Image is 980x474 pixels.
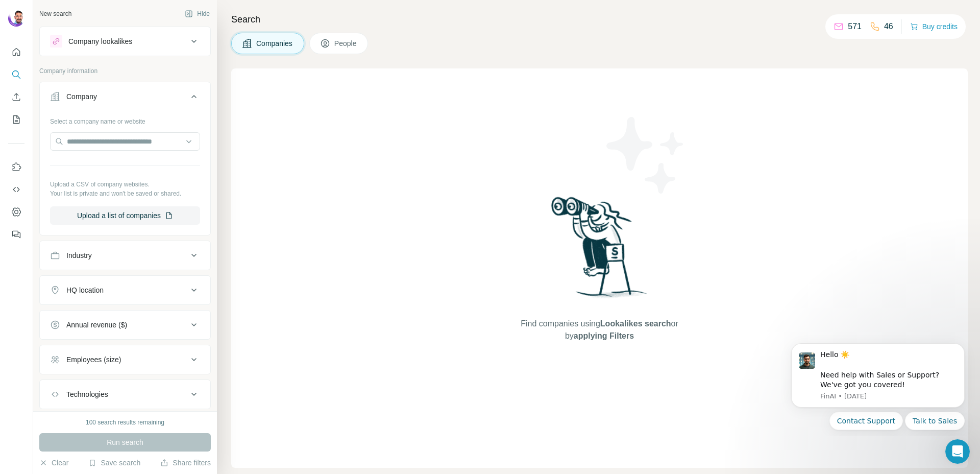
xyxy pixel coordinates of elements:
[8,43,24,61] button: Quick start
[50,180,200,189] p: Upload a CSV of company websites.
[40,347,210,372] button: Employees (size)
[39,9,71,18] div: New search
[8,158,24,176] button: Use Surfe on LinkedIn
[66,250,92,260] div: Industry
[8,65,24,84] button: Search
[40,382,210,407] button: Technologies
[40,84,210,113] button: Company
[910,19,958,34] button: Buy credits
[600,319,671,328] span: Lookalikes search
[39,66,211,76] p: Company information
[8,180,24,199] button: Use Surfe API
[884,20,893,33] p: 46
[8,225,24,244] button: Feedback
[848,20,862,33] p: 571
[50,206,200,225] button: Upload a list of companies
[88,458,140,468] button: Save search
[945,439,970,464] iframe: Intercom live chat
[40,313,210,337] button: Annual revenue ($)
[40,243,210,268] button: Industry
[518,318,681,342] span: Find companies using or by
[40,278,210,302] button: HQ location
[574,331,634,340] span: applying Filters
[86,418,164,427] div: 100 search results remaining
[256,38,293,49] span: Companies
[8,10,24,27] img: Avatar
[776,334,980,436] iframe: Intercom notifications message
[8,203,24,221] button: Dashboard
[66,354,121,365] div: Employees (size)
[160,458,211,468] button: Share filters
[8,88,24,106] button: Enrich CSV
[68,36,132,46] div: Company lookalikes
[39,458,68,468] button: Clear
[50,113,200,126] div: Select a company name or website
[66,320,127,330] div: Annual revenue ($)
[8,110,24,129] button: My lists
[66,389,108,399] div: Technologies
[66,91,97,102] div: Company
[40,29,210,54] button: Company lookalikes
[50,189,200,198] p: Your list is private and won't be saved or shared.
[600,109,692,201] img: Surfe Illustration - Stars
[66,285,104,295] div: HQ location
[547,194,653,308] img: Surfe Illustration - Woman searching with binoculars
[231,12,968,27] h4: Search
[178,6,217,21] button: Hide
[334,38,358,49] span: People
